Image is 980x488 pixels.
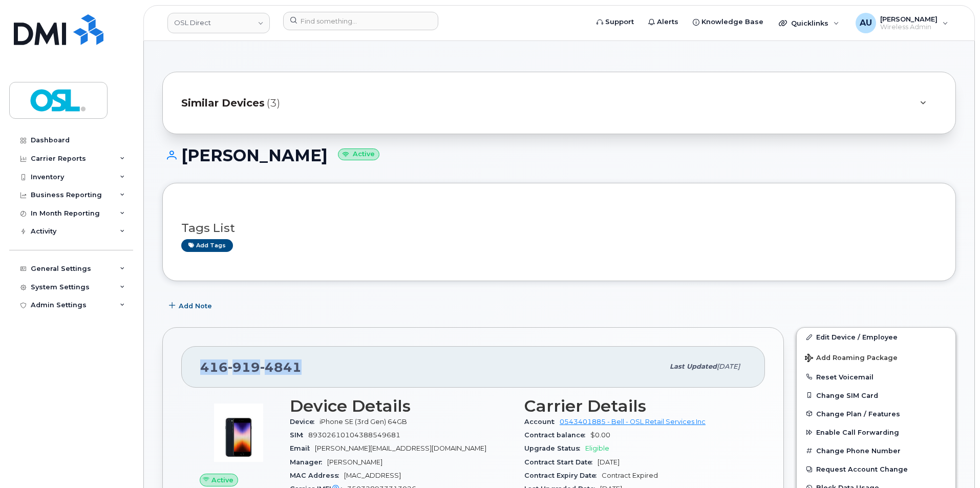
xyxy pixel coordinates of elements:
span: Add Roaming Package [805,354,898,364]
small: Active [338,148,379,160]
span: Account [524,418,560,426]
h1: [PERSON_NAME] [162,146,956,164]
button: Change SIM Card [797,386,955,405]
h3: Device Details [290,397,512,415]
span: Similar Devices [181,96,265,111]
h3: Tags List [181,222,937,235]
span: 89302610104388549681 [308,431,400,439]
button: Add Note [162,296,221,315]
span: [MAC_ADDRESS] [344,472,401,479]
span: Contract Expired [602,472,658,479]
span: $0.00 [590,431,610,439]
span: SIM [290,431,308,439]
span: MAC Address [290,472,344,479]
button: Reset Voicemail [797,368,955,386]
span: [PERSON_NAME] [327,458,382,466]
h3: Carrier Details [524,397,747,415]
span: [DATE] [598,458,620,466]
span: Device [290,418,319,426]
button: Change Plan / Features [797,405,955,423]
span: Contract Start Date [524,458,598,466]
span: Add Note [179,301,212,311]
span: Enable Call Forwarding [816,429,899,436]
button: Change Phone Number [797,441,955,460]
button: Add Roaming Package [797,347,955,368]
span: [DATE] [717,363,740,370]
span: iPhone SE (3rd Gen) 64GB [319,418,407,426]
span: Contract Expiry Date [524,472,602,479]
img: image20231002-3703462-1angbar.jpeg [208,402,269,463]
span: Last updated [670,363,717,370]
span: 4841 [260,359,302,375]
span: Eligible [585,444,609,452]
span: 919 [228,359,260,375]
span: (3) [267,96,280,111]
span: Active [211,475,233,485]
span: [PERSON_NAME][EMAIL_ADDRESS][DOMAIN_NAME] [315,444,486,452]
span: Contract balance [524,431,590,439]
a: 0543401885 - Bell - OSL Retail Services Inc [560,418,706,426]
span: Change Plan / Features [816,410,900,417]
span: Email [290,444,315,452]
span: 416 [200,359,302,375]
a: Edit Device / Employee [797,328,955,346]
a: Add tags [181,239,233,252]
button: Request Account Change [797,460,955,478]
span: Upgrade Status [524,444,585,452]
button: Enable Call Forwarding [797,423,955,441]
span: Manager [290,458,327,466]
